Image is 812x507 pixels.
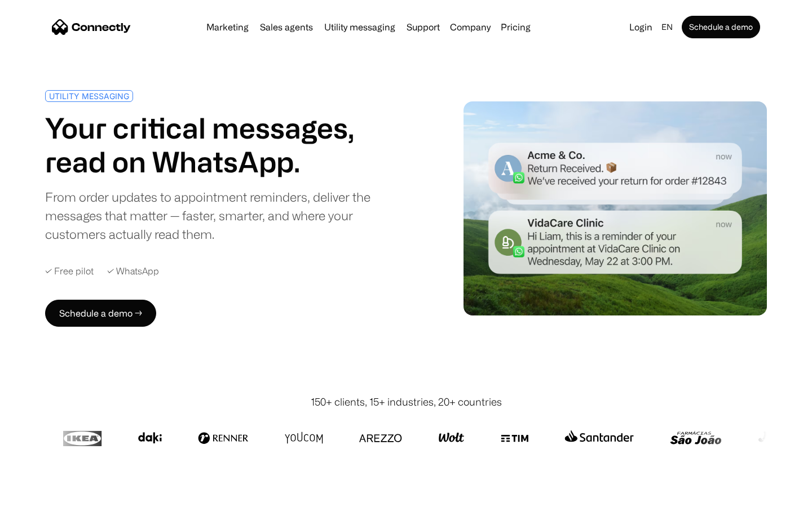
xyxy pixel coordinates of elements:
div: From order updates to appointment reminders, deliver the messages that matter — faster, smarter, ... [45,188,401,243]
a: Schedule a demo → [45,300,156,327]
a: Support [402,23,444,32]
a: Pricing [496,23,535,32]
aside: Language selected: English [11,486,68,503]
a: Login [625,19,657,35]
ul: Language list [23,487,68,503]
a: Utility messaging [320,23,400,32]
div: ✓ WhatsApp [107,266,159,277]
a: Schedule a demo [682,16,760,38]
div: en [661,19,673,35]
h1: Your critical messages, read on WhatsApp. [45,111,401,179]
div: ✓ Free pilot [45,266,94,277]
a: Sales agents [255,23,317,32]
div: Company [450,19,491,35]
a: Marketing [202,23,253,32]
div: 150+ clients, 15+ industries, 20+ countries [311,394,502,410]
div: UTILITY MESSAGING [49,92,129,100]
